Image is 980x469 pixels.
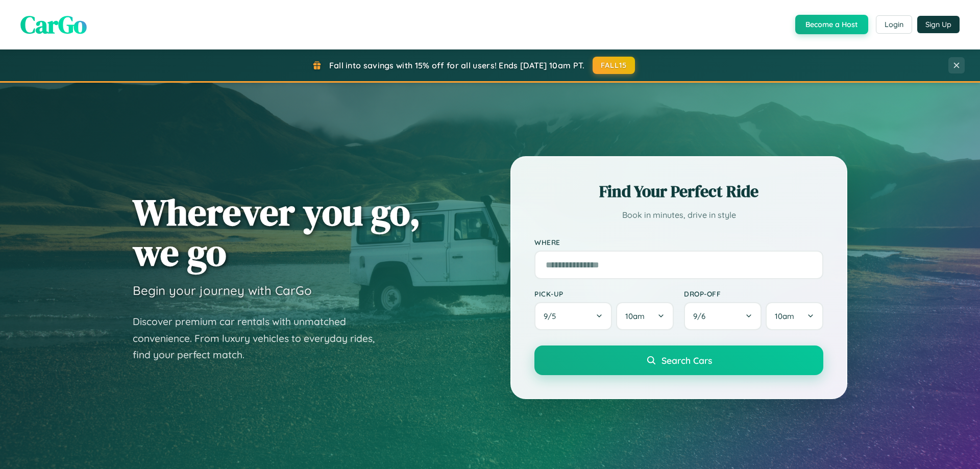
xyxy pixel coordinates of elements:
[661,355,712,366] span: Search Cars
[593,57,635,74] button: FALL15
[534,238,823,246] label: Where
[917,16,960,33] button: Sign Up
[766,302,823,330] button: 10am
[876,15,912,34] button: Login
[20,8,87,41] span: CarGo
[534,289,674,298] label: Pick-up
[534,208,823,223] p: Book in minutes, drive in style
[544,311,561,321] span: 9 / 5
[534,345,823,375] button: Search Cars
[133,313,388,363] p: Discover premium car rentals with unmatched convenience. From luxury vehicles to everyday rides, ...
[775,311,794,321] span: 10am
[616,302,674,330] button: 10am
[795,15,868,34] button: Become a Host
[684,302,762,330] button: 9/6
[133,192,421,273] h1: Wherever you go, we go
[693,311,710,321] span: 9 / 6
[534,302,612,330] button: 9/5
[329,60,585,70] span: Fall into savings with 15% off for all users! Ends [DATE] 10am PT.
[133,283,312,298] h3: Begin your journey with CarGo
[625,311,645,321] span: 10am
[684,289,823,298] label: Drop-off
[534,180,823,203] h2: Find Your Perfect Ride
